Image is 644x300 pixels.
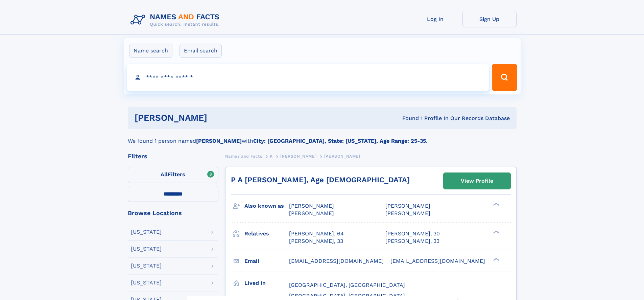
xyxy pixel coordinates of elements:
[305,115,510,122] div: Found 1 Profile In Our Records Database
[128,210,218,216] div: Browse Locations
[128,153,218,159] div: Filters
[289,293,405,299] span: [GEOGRAPHIC_DATA], [GEOGRAPHIC_DATA]
[270,154,273,159] span: K
[444,173,510,189] a: View Profile
[492,202,500,207] div: ❯
[289,230,344,237] a: [PERSON_NAME], 64
[385,210,430,216] span: [PERSON_NAME]
[196,138,242,144] b: [PERSON_NAME]
[289,210,334,216] span: [PERSON_NAME]
[385,237,439,245] a: [PERSON_NAME], 33
[492,257,500,261] div: ❯
[492,64,517,91] button: Search Button
[135,114,305,122] h1: [PERSON_NAME]
[244,255,289,267] h3: Email
[244,228,289,239] h3: Relatives
[461,173,493,189] div: View Profile
[180,44,222,58] label: Email search
[161,171,168,178] span: All
[131,246,162,252] div: [US_STATE]
[244,277,289,289] h3: Lived in
[128,11,225,29] img: Logo Names and Facts
[289,282,405,288] span: [GEOGRAPHIC_DATA], [GEOGRAPHIC_DATA]
[289,203,334,209] span: [PERSON_NAME]
[289,258,384,264] span: [EMAIL_ADDRESS][DOMAIN_NAME]
[385,203,430,209] span: [PERSON_NAME]
[270,152,273,160] a: K
[324,154,360,159] span: [PERSON_NAME]
[244,200,289,212] h3: Also known as
[131,280,162,285] div: [US_STATE]
[231,176,410,184] a: P A [PERSON_NAME], Age [DEMOGRAPHIC_DATA]
[129,44,172,58] label: Name search
[462,11,517,27] a: Sign Up
[253,138,426,144] b: City: [GEOGRAPHIC_DATA], State: [US_STATE], Age Range: 25-35
[280,154,316,159] span: [PERSON_NAME]
[128,167,218,183] label: Filters
[131,263,162,269] div: [US_STATE]
[492,230,500,234] div: ❯
[127,64,489,91] input: search input
[280,152,316,160] a: [PERSON_NAME]
[225,152,262,160] a: Names and Facts
[128,129,517,145] div: We found 1 person named with .
[390,258,485,264] span: [EMAIL_ADDRESS][DOMAIN_NAME]
[408,11,462,27] a: Log In
[289,237,343,245] a: [PERSON_NAME], 33
[385,230,440,237] a: [PERSON_NAME], 30
[131,229,162,235] div: [US_STATE]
